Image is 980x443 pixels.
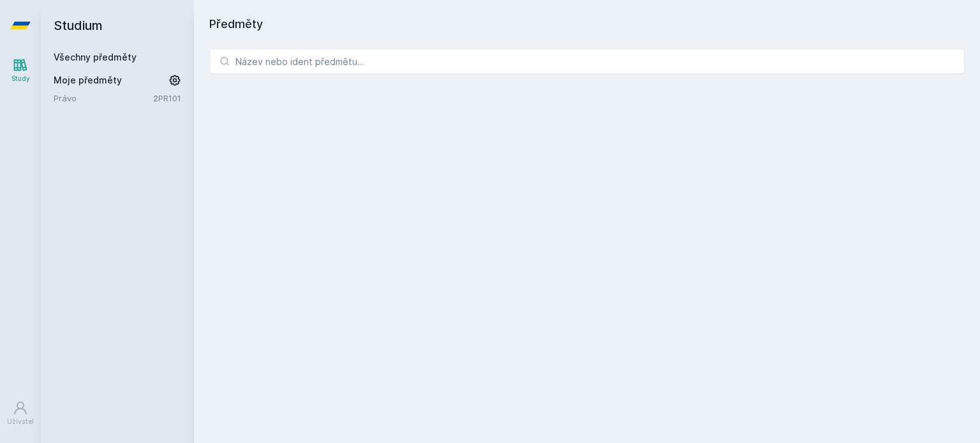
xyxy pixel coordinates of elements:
[11,74,30,84] div: Study
[209,15,965,33] h1: Předměty
[7,417,34,426] div: Uživatel
[54,52,137,62] a: Všechny předměty
[3,51,38,90] a: Study
[3,394,38,433] a: Uživatel
[209,48,965,74] input: Název nebo ident předmětu…
[54,74,122,87] span: Moje předměty
[153,93,181,103] a: 2PR101
[54,92,153,105] a: Právo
